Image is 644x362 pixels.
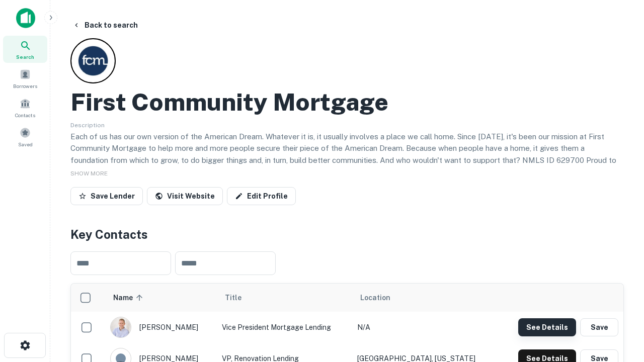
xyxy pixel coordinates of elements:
[105,284,217,312] th: Name
[225,292,255,304] span: Title
[594,249,644,298] iframe: Chat Widget
[3,36,47,63] a: Search
[18,140,33,148] span: Saved
[68,16,142,34] button: Back to search
[70,131,624,178] p: Each of us has our own version of the American Dream. Whatever it is, it usually involves a place...
[16,8,35,28] img: capitalize-icon.png
[70,187,143,205] button: Save Lender
[110,317,212,338] div: [PERSON_NAME]
[70,170,108,177] span: SHOW MORE
[360,292,390,304] span: Location
[352,312,498,343] td: N/A
[352,284,498,312] th: Location
[15,111,35,119] span: Contacts
[113,292,146,304] span: Name
[217,312,352,343] td: Vice President Mortgage Lending
[580,318,618,336] button: Save
[147,187,223,205] a: Visit Website
[3,65,47,92] a: Borrowers
[217,284,352,312] th: Title
[3,94,47,121] a: Contacts
[227,187,296,205] a: Edit Profile
[70,87,388,117] h2: First Community Mortgage
[70,122,105,129] span: Description
[70,225,624,243] h4: Key Contacts
[16,53,34,61] span: Search
[13,82,37,90] span: Borrowers
[518,318,576,336] button: See Details
[3,123,47,150] a: Saved
[111,317,131,337] img: 1520878720083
